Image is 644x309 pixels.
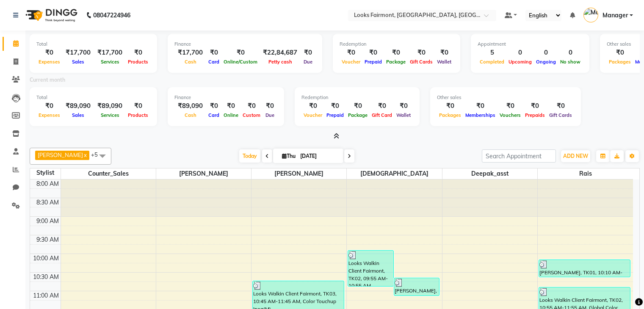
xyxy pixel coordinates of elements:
span: Services [99,59,122,65]
div: [PERSON_NAME], TK01, 10:10 AM-10:40 AM, K Wash Shampoo(F) [539,260,630,277]
span: Expenses [36,112,62,118]
span: Wallet [394,112,413,118]
div: 0 [534,48,558,58]
div: ₹0 [362,48,384,58]
span: Package [346,112,370,118]
span: Prepaids [523,112,547,118]
span: Due [301,59,315,65]
div: Appointment [478,41,583,48]
div: ₹17,700 [174,48,206,58]
div: Looks Walkin Client Fairmont, TK02, 09:55 AM-10:55 AM, Upperlip Threading,Eyebrows [348,251,393,286]
span: Card [206,59,221,65]
div: ₹0 [437,101,463,111]
div: ₹0 [221,101,240,111]
div: Total [36,94,150,101]
div: ₹89,090 [94,101,126,111]
span: Prepaid [362,59,384,65]
div: Other sales [437,94,574,101]
div: ₹0 [301,101,324,111]
div: 10:30 AM [31,273,61,281]
span: Sales [70,112,86,118]
span: [PERSON_NAME] [38,152,83,158]
button: ADD NEW [561,150,590,162]
span: Package [384,59,408,65]
span: Packages [437,112,463,118]
span: Packages [607,59,633,65]
span: Completed [478,59,506,65]
div: Total [36,41,150,48]
div: ₹0 [607,48,633,58]
img: logo [22,3,80,27]
span: Counter_Sales [61,168,156,179]
span: ADD NEW [563,153,588,159]
span: Vouchers [498,112,523,118]
span: Expenses [36,59,62,65]
div: ₹0 [346,101,370,111]
div: ₹0 [523,101,547,111]
span: Ongoing [534,59,558,65]
span: Deepak_asst [442,168,537,179]
label: Current month [30,76,65,84]
div: ₹0 [370,101,394,111]
span: Voucher [301,112,324,118]
div: ₹0 [221,48,260,58]
span: Gift Cards [547,112,574,118]
div: ₹22,84,687 [260,48,301,58]
div: ₹0 [547,101,574,111]
span: Rais [538,168,633,179]
div: 8:00 AM [35,179,61,188]
div: ₹0 [206,48,221,58]
div: 11:00 AM [31,291,61,300]
a: x [83,152,87,158]
span: Services [99,112,122,118]
span: Gift Card [370,112,394,118]
div: ₹89,090 [62,101,94,111]
span: Gift Cards [408,59,435,65]
span: Voucher [340,59,362,65]
div: 9:30 AM [35,235,61,244]
div: ₹0 [36,48,62,58]
div: ₹0 [340,48,362,58]
div: [PERSON_NAME], TK01, 10:40 AM-11:10 AM, Upperlip Threading [394,278,439,295]
div: ₹0 [263,101,277,111]
div: 0 [506,48,534,58]
div: ₹0 [206,101,221,111]
div: Redemption [340,41,453,48]
span: No show [558,59,583,65]
span: Sales [70,59,86,65]
span: Thu [280,153,298,159]
div: ₹0 [394,101,413,111]
span: Products [126,112,150,118]
div: ₹0 [36,101,62,111]
span: Prepaid [324,112,346,118]
div: ₹0 [498,101,523,111]
div: ₹0 [408,48,435,58]
div: Stylist [30,168,61,177]
div: ₹0 [126,48,150,58]
span: Upcoming [506,59,534,65]
div: ₹0 [435,48,453,58]
span: Products [126,59,150,65]
div: ₹17,700 [62,48,94,58]
span: Today [239,149,260,163]
div: 0 [558,48,583,58]
b: 08047224946 [93,3,130,27]
div: 8:30 AM [35,198,61,207]
div: ₹0 [301,48,315,58]
div: Redemption [301,94,413,101]
span: Manager [603,11,628,20]
span: Wallet [435,59,453,65]
div: ₹0 [384,48,408,58]
span: [DEMOGRAPHIC_DATA] [347,168,442,179]
div: 9:00 AM [35,217,61,226]
input: 2025-09-04 [298,150,340,163]
span: [PERSON_NAME] [252,168,346,179]
div: ₹17,700 [94,48,126,58]
span: +5 [91,151,104,158]
span: Card [206,112,221,118]
span: Cash [182,59,199,65]
span: [PERSON_NAME] [156,168,251,179]
span: Due [263,112,276,118]
span: Cash [182,112,199,118]
div: ₹0 [324,101,346,111]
